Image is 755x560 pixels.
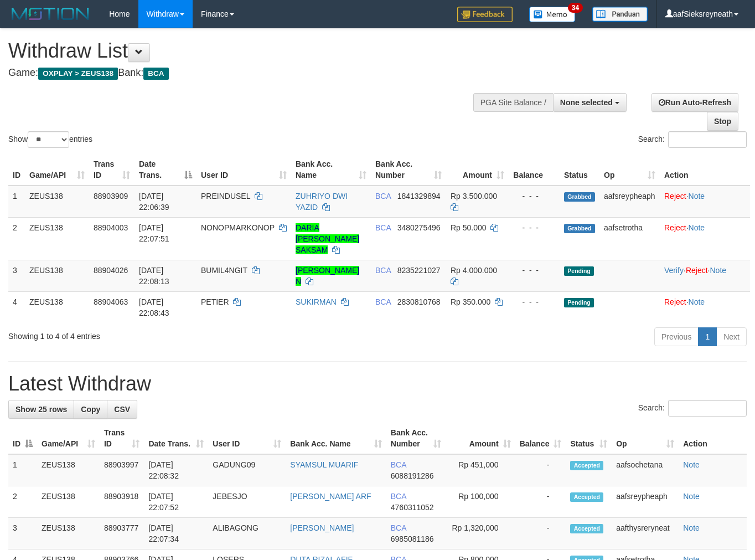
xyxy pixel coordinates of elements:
[683,523,700,532] a: Note
[208,454,286,486] td: GADUNG09
[446,454,515,486] td: Rp 451,000
[196,154,291,186] th: User ID: activate to sort column ascending
[8,291,25,323] td: 4
[515,423,566,454] th: Balance: activate to sort column ascending
[391,523,406,532] span: BCA
[8,68,492,79] h4: Game: Bank:
[660,154,750,186] th: Action
[446,423,515,454] th: Amount: activate to sort column ascending
[25,154,89,186] th: Game/API: activate to sort column ascending
[144,518,208,549] td: [DATE] 22:07:34
[707,112,738,131] a: Stop
[25,186,89,218] td: ZEUS138
[100,454,144,486] td: 88903997
[8,518,37,549] td: 3
[570,461,603,470] span: Accepted
[28,131,69,148] select: Showentries
[457,7,513,22] img: Feedback.jpg
[208,518,286,549] td: ALIBAGONG
[143,68,168,80] span: BCA
[451,266,497,275] span: Rp 4.000.000
[8,373,747,395] h1: Latest Withdraw
[144,454,208,486] td: [DATE] 22:08:32
[371,154,446,186] th: Bank Acc. Number: activate to sort column ascending
[391,535,434,543] span: Copy 6985081186 to clipboard
[654,327,699,346] a: Previous
[513,296,555,307] div: - - -
[296,297,337,306] a: SUKIRMAN
[397,266,441,275] span: Copy 8235221027 to clipboard
[25,260,89,291] td: ZEUS138
[100,423,144,454] th: Trans ID: activate to sort column ascending
[38,68,118,80] span: OXPLAY > ZEUS138
[8,486,37,518] td: 2
[451,297,490,306] span: Rp 350.000
[15,405,67,414] span: Show 25 rows
[397,223,441,232] span: Copy 3480275496 to clipboard
[107,400,137,419] a: CSV
[291,154,371,186] th: Bank Acc. Name: activate to sort column ascending
[290,460,358,469] a: SYAMSUL MUARIF
[37,518,100,549] td: ZEUS138
[651,93,738,112] a: Run Auto-Refresh
[568,3,583,13] span: 34
[513,191,555,202] div: - - -
[25,217,89,260] td: ZEUS138
[201,192,250,201] span: PREINDUSEL
[94,192,128,201] span: 88903909
[391,503,434,512] span: Copy 4760311052 to clipboard
[668,400,747,417] input: Search:
[683,492,700,501] a: Note
[37,486,100,518] td: ZEUS138
[683,460,700,469] a: Note
[286,423,386,454] th: Bank Acc. Name: activate to sort column ascending
[375,297,391,306] span: BCA
[638,131,747,148] label: Search:
[8,260,25,291] td: 3
[375,266,391,275] span: BCA
[660,260,750,291] td: · ·
[612,518,679,549] td: aafthysreryneat
[570,524,603,533] span: Accepted
[686,266,708,275] a: Reject
[135,154,196,186] th: Date Trans.: activate to sort column descending
[564,224,595,233] span: Grabbed
[8,423,37,454] th: ID: activate to sort column descending
[599,217,660,260] td: aafsetrotha
[375,223,391,232] span: BCA
[139,297,169,317] span: [DATE] 22:08:43
[296,223,359,254] a: DARIA [PERSON_NAME] SAKSAM
[94,297,128,306] span: 88904063
[664,192,686,201] a: Reject
[710,266,726,275] a: Note
[515,518,566,549] td: -
[599,186,660,218] td: aafsreypheaph
[660,186,750,218] td: ·
[208,486,286,518] td: JEBESJO
[8,154,25,186] th: ID
[664,223,686,232] a: Reject
[37,454,100,486] td: ZEUS138
[386,423,446,454] th: Bank Acc. Number: activate to sort column ascending
[296,266,359,286] a: [PERSON_NAME] N
[446,154,509,186] th: Amount: activate to sort column ascending
[679,423,747,454] th: Action
[8,454,37,486] td: 1
[89,154,135,186] th: Trans ID: activate to sort column ascending
[513,222,555,233] div: - - -
[473,93,553,112] div: PGA Site Balance /
[94,223,128,232] span: 88904003
[391,492,406,501] span: BCA
[8,326,306,342] div: Showing 1 to 4 of 4 entries
[8,131,92,148] label: Show entries
[201,297,229,306] span: PETIER
[100,486,144,518] td: 88903918
[8,217,25,260] td: 2
[144,486,208,518] td: [DATE] 22:07:52
[208,423,286,454] th: User ID: activate to sort column ascending
[391,471,434,480] span: Copy 6088191286 to clipboard
[513,265,555,276] div: - - -
[391,460,406,469] span: BCA
[114,405,130,414] span: CSV
[515,454,566,486] td: -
